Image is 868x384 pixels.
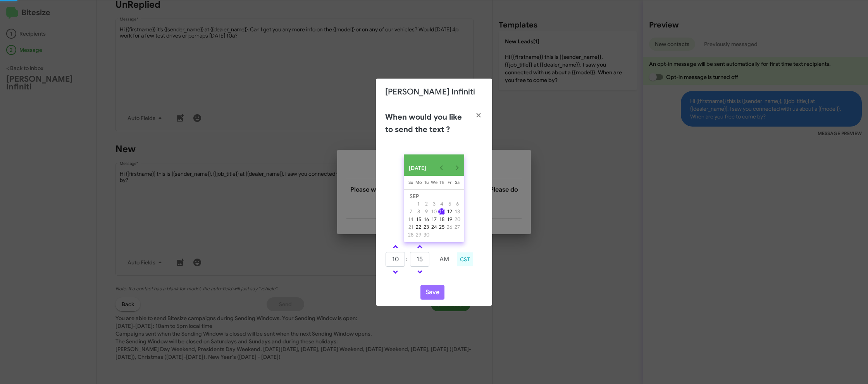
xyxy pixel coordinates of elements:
div: 28 [407,231,414,238]
input: MM [410,252,429,267]
button: September 11, 2025 [438,208,446,216]
span: Tu [424,180,429,185]
div: 21 [407,224,414,231]
button: AM [434,252,454,267]
button: Previous month [434,160,449,176]
button: September 14, 2025 [407,216,415,223]
div: 23 [423,224,430,231]
div: CST [457,252,473,266]
div: 16 [423,216,430,223]
div: 27 [454,224,461,231]
button: September 26, 2025 [446,223,453,231]
button: September 30, 2025 [422,231,430,239]
div: 30 [423,231,430,238]
button: September 1, 2025 [415,200,422,208]
span: We [431,180,437,185]
span: Su [408,180,413,185]
input: HH [386,252,405,267]
div: 18 [438,216,445,223]
button: September 21, 2025 [407,223,415,231]
td: : [405,252,410,267]
button: Next month [449,160,465,176]
button: September 23, 2025 [422,223,430,231]
button: September 22, 2025 [415,223,422,231]
div: 1 [415,201,422,207]
div: 2 [423,201,430,207]
div: 12 [446,208,453,215]
button: September 19, 2025 [446,216,453,223]
div: 24 [431,224,437,231]
span: Mo [415,180,422,185]
button: September 15, 2025 [415,216,422,223]
button: September 2, 2025 [422,200,430,208]
button: Save [420,285,444,300]
div: 19 [446,216,453,223]
span: Th [439,180,444,185]
td: SEP [407,192,461,200]
div: 13 [454,208,461,215]
div: [PERSON_NAME] Infiniti [376,79,492,105]
button: September 13, 2025 [453,208,461,216]
div: 22 [415,224,422,231]
button: September 7, 2025 [407,208,415,216]
div: 29 [415,231,422,238]
div: 15 [415,216,422,223]
div: 25 [438,224,445,231]
div: 20 [454,216,461,223]
div: 6 [454,201,461,207]
button: Choose month and year [403,160,434,176]
div: 26 [446,224,453,231]
button: September 27, 2025 [453,223,461,231]
div: 11 [438,208,445,215]
button: September 29, 2025 [415,231,422,239]
button: September 8, 2025 [415,208,422,216]
button: September 16, 2025 [422,216,430,223]
button: September 4, 2025 [438,200,446,208]
button: September 3, 2025 [430,200,438,208]
button: September 17, 2025 [430,216,438,223]
button: September 9, 2025 [422,208,430,216]
span: [DATE] [409,161,426,175]
div: 17 [431,216,437,223]
div: 7 [407,208,414,215]
button: September 6, 2025 [453,200,461,208]
button: September 20, 2025 [453,216,461,223]
div: 8 [415,208,422,215]
div: 10 [431,208,437,215]
span: Sa [455,180,460,185]
h2: When would you like to send the text ? [385,111,468,136]
button: September 12, 2025 [446,208,453,216]
button: September 24, 2025 [430,223,438,231]
div: 14 [407,216,414,223]
button: September 28, 2025 [407,231,415,239]
div: 3 [431,201,437,207]
button: September 5, 2025 [446,200,453,208]
button: September 25, 2025 [438,223,446,231]
button: September 18, 2025 [438,216,446,223]
button: September 10, 2025 [430,208,438,216]
div: 4 [438,201,445,207]
div: 9 [423,208,430,215]
span: Fr [448,180,451,185]
div: 5 [446,201,453,207]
